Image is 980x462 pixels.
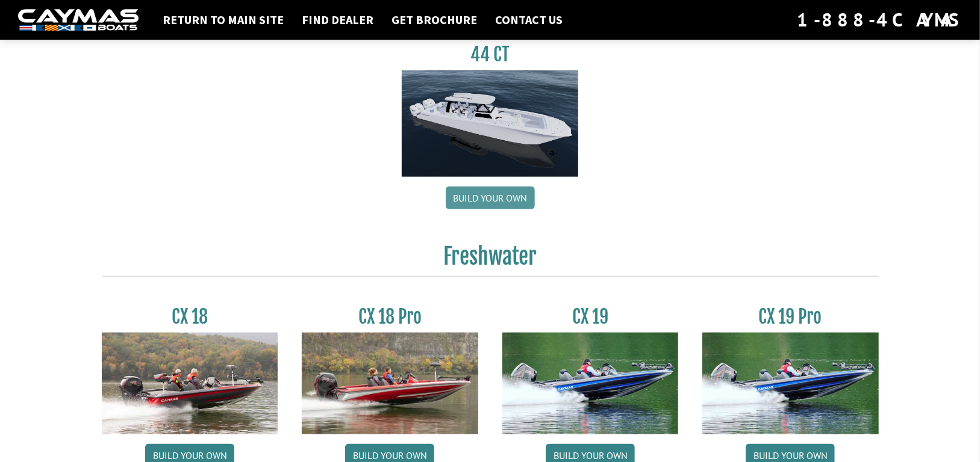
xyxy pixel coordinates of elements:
h3: CX 19 [502,306,679,328]
div: 1-888-4CAYMAS [797,7,962,33]
img: CX-18S_thumbnail.jpg [102,333,278,434]
h3: 44 CT [402,43,578,66]
img: CX-18SS_thumbnail.jpg [302,333,478,434]
img: CX19_thumbnail.jpg [502,333,679,434]
h2: Freshwater [102,243,879,277]
a: Build your own [446,186,535,209]
a: Return to main site [157,12,290,28]
img: white-logo-c9c8dbefe5ff5ceceb0f0178aa75bf4bb51f6bca0971e226c86eb53dfe498488.png [18,9,139,31]
a: Contact Us [489,12,569,28]
a: Get Brochure [385,12,483,28]
h3: CX 18 [102,306,278,328]
h3: CX 18 Pro [302,306,478,328]
img: CX19_thumbnail.jpg [702,333,879,434]
a: Find Dealer [296,12,379,28]
img: 44ct_background.png [402,70,578,177]
h3: CX 19 Pro [702,306,879,328]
